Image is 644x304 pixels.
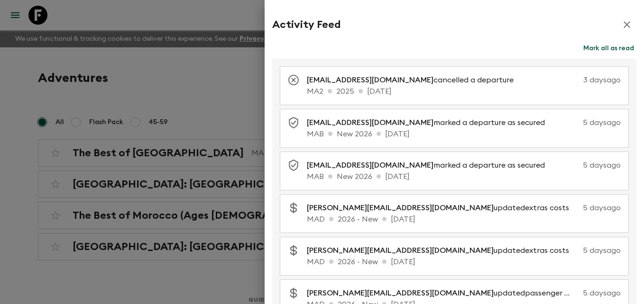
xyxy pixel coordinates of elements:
[583,287,621,299] p: 5 days ago
[307,86,621,97] p: MA2 2025 [DATE]
[307,128,621,140] p: MAB New 2026 [DATE]
[307,161,433,169] span: [EMAIL_ADDRESS][DOMAIN_NAME]
[307,247,494,254] span: [PERSON_NAME][EMAIL_ADDRESS][DOMAIN_NAME]
[307,76,433,84] span: [EMAIL_ADDRESS][DOMAIN_NAME]
[556,160,621,171] p: 5 days ago
[307,204,494,212] span: [PERSON_NAME][EMAIL_ADDRESS][DOMAIN_NAME]
[307,289,494,297] span: [PERSON_NAME][EMAIL_ADDRESS][DOMAIN_NAME]
[307,256,621,268] p: MAD 2026 - New [DATE]
[307,74,521,86] p: cancelled a departure
[307,202,577,214] p: updated extras costs
[307,171,621,182] p: MAB New 2026 [DATE]
[307,160,552,171] p: marked a departure as secured
[272,18,340,31] h2: Activity Feed
[307,117,552,128] p: marked a departure as secured
[307,119,433,126] span: [EMAIL_ADDRESS][DOMAIN_NAME]
[307,245,577,256] p: updated extras costs
[580,245,621,256] p: 5 days ago
[580,202,621,214] p: 5 days ago
[525,74,621,86] p: 3 days ago
[556,117,621,128] p: 5 days ago
[581,42,636,55] button: Mark all as read
[307,214,621,225] p: MAD 2026 - New [DATE]
[307,287,579,299] p: updated passenger costs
